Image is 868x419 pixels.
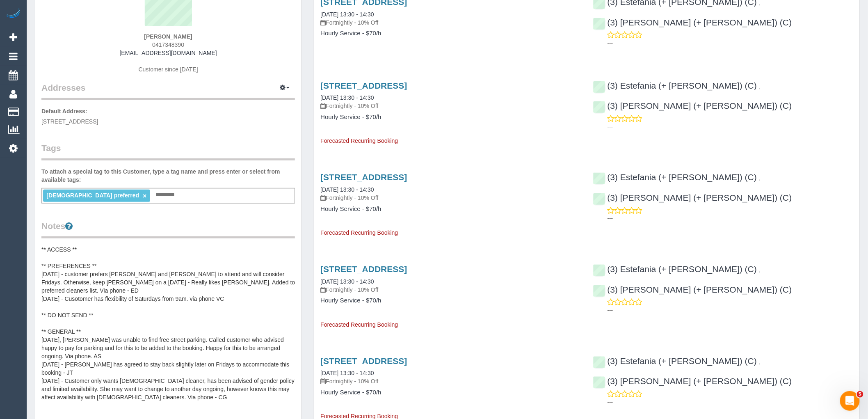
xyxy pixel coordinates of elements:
[320,137,398,144] span: Forecasted Recurring Booking
[320,356,407,366] a: [STREET_ADDRESS]
[320,264,407,274] a: [STREET_ADDRESS]
[320,11,374,18] a: [DATE] 13:30 - 14:30
[320,94,374,101] a: [DATE] 13:30 - 14:30
[593,101,792,110] a: (3) [PERSON_NAME] (+ [PERSON_NAME]) (C)
[320,278,374,285] a: [DATE] 13:30 - 14:30
[593,264,757,274] a: (3) Estefania (+ [PERSON_NAME]) (C)
[320,206,580,213] h4: Hourly Service - $70/h
[593,356,757,366] a: (3) Estefania (+ [PERSON_NAME]) (C)
[320,114,580,121] h4: Hourly Service - $70/h
[152,41,184,48] span: 0417348390
[320,186,374,193] a: [DATE] 13:30 - 14:30
[758,359,760,365] span: ,
[608,123,853,131] p: ---
[41,167,295,184] label: To attach a special tag to this Customer, type a tag name and press enter or select from availabl...
[320,81,407,90] a: [STREET_ADDRESS]
[593,81,757,90] a: (3) Estefania (+ [PERSON_NAME]) (C)
[320,286,580,294] p: Fortnightly - 10% Off
[120,50,217,56] a: [EMAIL_ADDRESS][DOMAIN_NAME]
[758,83,760,90] span: ,
[41,118,98,125] span: [STREET_ADDRESS]
[46,192,139,199] span: [DEMOGRAPHIC_DATA] preferred
[840,391,860,411] iframe: Intercom live chat
[320,18,580,27] p: Fortnightly - 10% Off
[593,193,792,202] a: (3) [PERSON_NAME] (+ [PERSON_NAME]) (C)
[320,389,580,396] h4: Hourly Service - $70/h
[758,175,760,181] span: ,
[857,391,863,398] span: 5
[320,172,407,182] a: [STREET_ADDRESS]
[143,192,146,199] a: ×
[320,229,398,236] span: Forecasted Recurring Booking
[320,377,580,385] p: Fortnightly - 10% Off
[41,142,295,160] legend: Tags
[5,8,21,20] img: Automaid Logo
[320,321,398,328] span: Forecasted Recurring Booking
[320,102,580,110] p: Fortnightly - 10% Off
[139,66,198,73] span: Customer since [DATE]
[320,30,580,37] h4: Hourly Service - $70/h
[41,220,295,238] legend: Notes
[608,398,853,406] p: ---
[593,18,792,27] a: (3) [PERSON_NAME] (+ [PERSON_NAME]) (C)
[320,194,580,202] p: Fortnightly - 10% Off
[320,370,374,376] a: [DATE] 13:30 - 14:30
[144,33,192,40] strong: [PERSON_NAME]
[41,107,87,115] label: Default Address:
[593,376,792,386] a: (3) [PERSON_NAME] (+ [PERSON_NAME]) (C)
[320,297,580,304] h4: Hourly Service - $70/h
[41,245,295,410] pre: ** ACCESS ** ** PREFERENCES ** [DATE] - customer prefers [PERSON_NAME] and [PERSON_NAME] to atten...
[608,39,853,47] p: ---
[593,172,757,182] a: (3) Estefania (+ [PERSON_NAME]) (C)
[608,306,853,314] p: ---
[608,214,853,222] p: ---
[758,267,760,273] span: ,
[593,285,792,294] a: (3) [PERSON_NAME] (+ [PERSON_NAME]) (C)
